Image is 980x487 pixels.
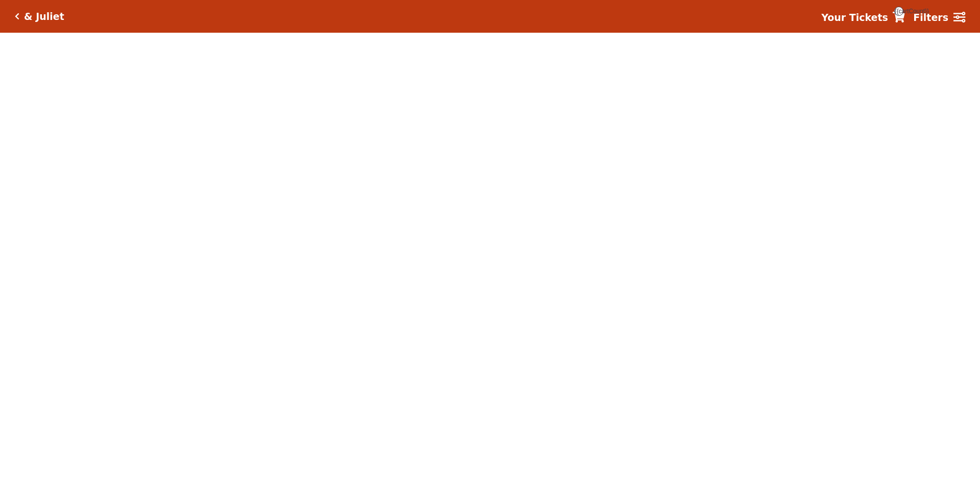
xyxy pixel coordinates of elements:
a: Your Tickets {{cartCount}} [821,10,905,25]
h5: & Juliet [24,11,64,22]
span: {{cartCount}} [894,7,903,16]
strong: Filters [913,12,948,23]
a: Filters [913,10,965,25]
a: Click here to go back to filters [15,13,19,20]
strong: Your Tickets [821,12,888,23]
